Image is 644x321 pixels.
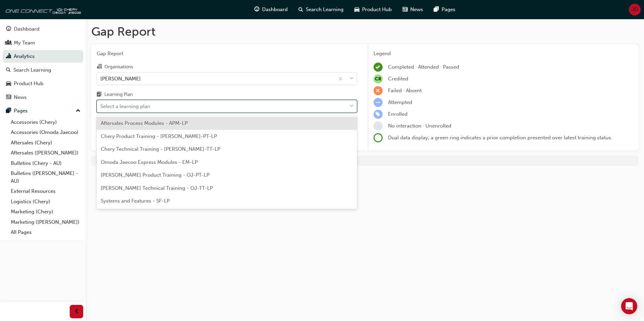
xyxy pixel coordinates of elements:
[14,80,43,87] div: Product Hub
[8,158,83,169] a: Bulletins (Chery - AU)
[388,111,408,117] span: Enrolled
[388,64,459,70] span: Completed · Attended · Passed
[388,76,408,82] span: Credited
[410,6,423,13] span: News
[374,50,634,58] div: Legend
[97,64,102,70] span: organisation-icon
[101,198,170,204] span: Systems and Features - SF-LP
[374,98,383,107] span: learningRecordVerb_ATTEMPT-icon
[101,185,213,191] span: [PERSON_NAME] Technical Training - OJ-TT-LP
[97,92,102,98] span: learningplan-icon
[14,25,39,33] div: Dashboard
[374,74,383,83] span: null-icon
[349,102,354,111] span: down-icon
[104,91,133,98] div: Learning Plan
[388,99,412,105] span: Attempted
[91,24,639,39] h1: Gap Report
[8,227,83,238] a: All Pages
[388,135,612,141] span: Dual data display; a green ring indicates a prior completion presented over latest training status.
[388,123,451,129] span: No interaction · Unenrolled
[629,4,641,15] button: JD
[3,23,83,35] a: Dashboard
[104,64,133,70] div: Organisations
[402,5,408,14] span: news-icon
[3,105,83,117] button: Pages
[428,3,461,16] a: pages-iconPages
[349,74,354,83] span: down-icon
[3,91,83,104] a: News
[3,37,83,49] a: My Team
[3,77,83,90] a: Product Hub
[101,146,220,152] span: Chery Technical Training - [PERSON_NAME]-TT-LP
[362,6,392,13] span: Product Hub
[293,3,349,16] a: search-iconSearch Learning
[254,5,259,14] span: guage-icon
[6,53,11,60] span: chart-icon
[13,66,51,74] div: Search Learning
[6,26,11,32] span: guage-icon
[97,50,357,58] span: Gap Report
[14,94,27,101] div: News
[298,5,303,14] span: search-icon
[8,148,83,158] a: Aftersales ([PERSON_NAME])
[6,81,11,87] span: car-icon
[101,172,210,178] span: [PERSON_NAME] Product Training - OJ-PT-LP
[101,159,198,165] span: Omoda Jaecoo Express Modules - EM-LP
[101,120,188,126] span: Aftersales Process Modules - APM-LP
[76,107,80,115] span: up-icon
[354,5,359,14] span: car-icon
[74,308,79,316] span: prev-icon
[100,75,141,82] div: [PERSON_NAME]
[14,107,28,115] div: Pages
[8,217,83,227] a: Marketing ([PERSON_NAME])
[3,50,83,63] a: Analytics
[8,138,83,148] a: Aftersales (Chery)
[434,5,439,14] span: pages-icon
[3,3,81,16] img: oneconnect
[306,6,344,13] span: Search Learning
[388,87,422,94] span: Failed · Absent
[14,39,35,47] div: My Team
[8,168,83,186] a: Bulletins ([PERSON_NAME] - AU)
[374,110,383,119] span: learningRecordVerb_ENROLL-icon
[374,63,383,72] span: learningRecordVerb_COMPLETE-icon
[6,67,11,73] span: search-icon
[249,3,293,16] a: guage-iconDashboard
[8,117,83,128] a: Accessories (Chery)
[8,207,83,217] a: Marketing (Chery)
[632,6,638,13] span: JD
[374,121,383,131] span: learningRecordVerb_NONE-icon
[8,197,83,207] a: Logistics (Chery)
[100,103,150,110] div: Select a learning plan
[3,64,83,76] a: Search Learning
[442,6,455,13] span: Pages
[3,22,83,105] button: DashboardMy TeamAnalyticsSearch LearningProduct HubNews
[6,108,11,114] span: pages-icon
[374,86,383,95] span: learningRecordVerb_FAIL-icon
[397,3,428,16] a: news-iconNews
[621,298,637,314] div: Open Intercom Messenger
[349,3,397,16] a: car-iconProduct Hub
[8,186,83,197] a: External Resources
[6,95,11,101] span: news-icon
[101,133,217,139] span: Chery Product Training - [PERSON_NAME]-PT-LP
[8,127,83,138] a: Accessories (Omoda Jaecoo)
[262,6,288,13] span: Dashboard
[6,40,11,46] span: people-icon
